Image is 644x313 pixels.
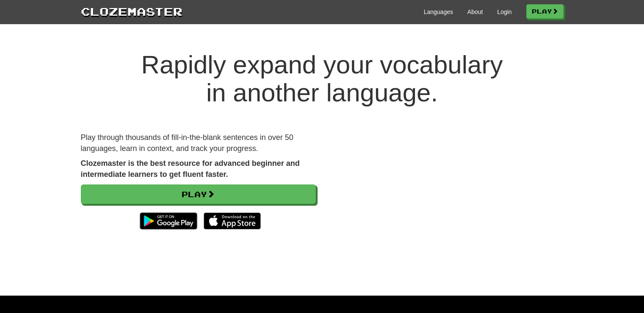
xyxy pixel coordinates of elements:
a: Play [81,184,316,204]
img: Get it on Google Play [135,208,201,234]
p: Play through thousands of fill-in-the-blank sentences in over 50 languages, learn in context, and... [81,132,316,154]
strong: Clozemaster is the best resource for advanced beginner and intermediate learners to get fluent fa... [81,159,300,179]
a: Languages [424,8,453,16]
a: Clozemaster [81,3,182,19]
a: Login [497,8,511,16]
a: About [467,8,483,16]
a: Play [526,4,564,19]
img: Download_on_the_App_Store_Badge_US-UK_135x40-25178aeef6eb6b83b96f5f2d004eda3bffbb37122de64afbaef7... [204,212,261,229]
